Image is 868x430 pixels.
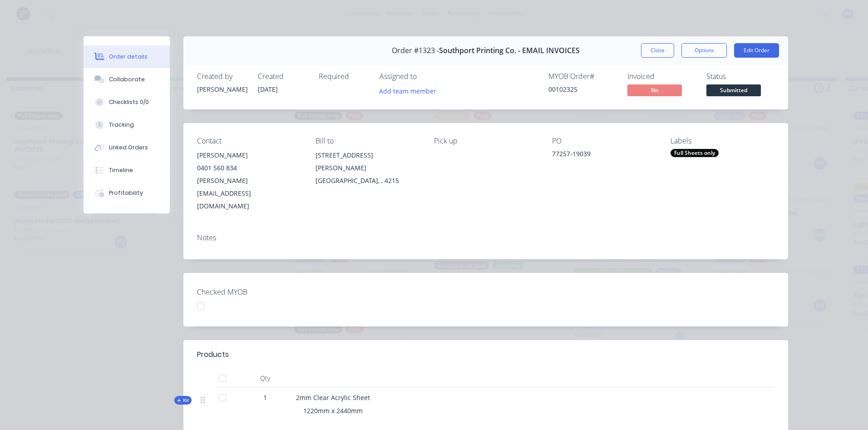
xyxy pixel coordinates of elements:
[84,91,170,114] button: Checklists 0/0
[258,85,278,94] span: [DATE]
[197,149,301,213] div: [PERSON_NAME]0401 560 834[PERSON_NAME][EMAIL_ADDRESS][DOMAIN_NAME]
[439,46,580,55] span: Southport Printing Co. - EMAIL INVOICES
[84,45,170,68] button: Order details
[197,162,301,174] div: 0401 560 834
[109,75,145,84] div: Collaborate
[109,166,133,174] div: Timeline
[109,53,148,61] div: Order details
[548,84,616,94] div: 00102325
[84,136,170,159] button: Linked Orders
[84,182,170,204] button: Profitability
[258,72,308,81] div: Created
[197,233,774,242] div: Notes
[197,72,247,81] div: Created by
[316,149,419,187] div: [STREET_ADDRESS][PERSON_NAME][GEOGRAPHIC_DATA], , 4215
[197,137,301,145] div: Contact
[380,72,470,81] div: Assigned to
[316,174,419,187] div: [GEOGRAPHIC_DATA], , 4215
[84,114,170,136] button: Tracking
[641,43,674,58] button: Close
[681,43,727,58] button: Options
[734,43,779,58] button: Edit Order
[84,68,170,91] button: Collaborate
[109,143,148,152] div: Linked Orders
[380,84,441,97] button: Add team member
[197,349,229,360] div: Products
[109,121,134,129] div: Tracking
[434,137,538,145] div: Pick up
[109,98,149,106] div: Checklists 0/0
[109,189,143,197] div: Profitability
[174,396,192,405] div: Kit
[552,149,656,162] div: 77257-19039
[197,149,301,162] div: [PERSON_NAME]
[375,84,441,97] button: Add team member
[303,406,363,415] span: 1220mm x 2440mm
[316,149,419,174] div: [STREET_ADDRESS][PERSON_NAME]
[548,72,616,81] div: MYOB Order #
[319,72,369,81] div: Required
[627,72,695,81] div: Invoiced
[296,393,370,402] span: 2mm Clear Acrylic Sheet
[84,159,170,182] button: Timeline
[671,137,774,145] div: Labels
[627,84,682,96] span: No
[197,287,311,297] label: Checked MYOB
[263,393,267,402] span: 1
[552,137,656,145] div: PO
[238,369,292,387] div: Qty
[177,397,189,404] span: Kit
[706,72,774,81] div: Status
[706,84,761,98] button: Submitted
[706,84,761,96] span: Submitted
[316,137,419,145] div: Bill to
[197,174,301,213] div: [PERSON_NAME][EMAIL_ADDRESS][DOMAIN_NAME]
[671,149,719,157] div: Full Sheets only
[392,46,439,55] span: Order #1323 -
[197,84,247,94] div: [PERSON_NAME]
